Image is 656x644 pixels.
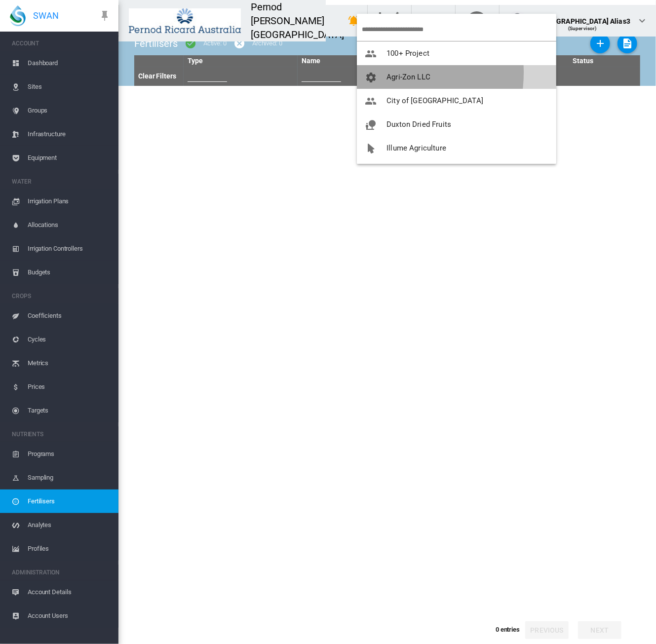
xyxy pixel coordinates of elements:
[386,73,430,81] span: Agri-Zon LLC
[386,49,429,58] span: 100+ Project
[386,96,483,105] span: City of [GEOGRAPHIC_DATA]
[386,120,451,129] span: Duxton Dried Fruits
[357,41,556,65] button: You have 'Supervisor' permissions to 100+ Project
[357,113,556,136] button: You have 'Agronomist' permissions to Duxton Dried Fruits
[357,136,556,160] button: You have 'Operator' permissions to Illume Agriculture
[365,143,377,154] md-icon: icon-cursor-default
[365,72,377,83] md-icon: icon-cog
[365,119,377,131] md-icon: icon-nature-people
[357,65,556,89] button: You have 'Admin' permissions to Agri-Zon LLC
[386,144,446,152] span: Illume Agriculture
[365,48,377,60] md-icon: icon-people
[365,95,377,107] md-icon: icon-people
[357,89,556,113] button: You have 'Supervisor' permissions to City of Bayswater
[357,160,556,184] button: You have 'Supervisor' permissions to Pernod Ricard - Barossa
